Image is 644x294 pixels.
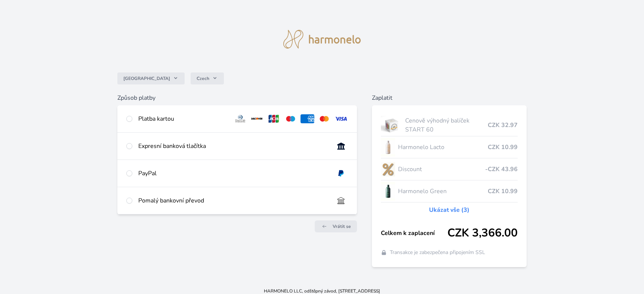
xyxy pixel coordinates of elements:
span: Discount [398,165,485,174]
a: Vrátit se [315,220,357,232]
span: -CZK 43.96 [485,165,518,174]
img: CLEAN_GREEN_se_stinem_x-lo.jpg [381,182,395,201]
span: [GEOGRAPHIC_DATA] [123,75,170,81]
span: Vrátit se [333,223,351,229]
a: Ukázat vše (3) [429,205,469,214]
div: Platba kartou [138,114,228,123]
span: CZK 10.99 [488,143,518,152]
img: bankTransfer_IBAN.svg [334,196,348,205]
img: discover.svg [250,114,264,123]
div: Pomalý bankovní převod [138,196,328,205]
img: paypal.svg [334,169,348,178]
img: amex.svg [301,114,314,123]
button: [GEOGRAPHIC_DATA] [117,72,185,84]
img: start.jpg [381,116,402,134]
img: visa.svg [334,114,348,123]
span: Harmonelo Green [398,187,488,196]
img: discount-lo.png [381,160,395,179]
img: logo.svg [283,30,361,49]
h6: Zaplatit [372,93,527,102]
span: Harmonelo Lacto [398,143,488,152]
div: PayPal [138,169,328,178]
img: jcb.svg [267,114,281,123]
img: diners.svg [234,114,247,123]
div: Expresní banková tlačítka [138,142,328,151]
img: CLEAN_LACTO_se_stinem_x-hi-lo.jpg [381,138,395,157]
img: maestro.svg [284,114,298,123]
span: CZK 3,366.00 [447,226,518,240]
span: CZK 32.97 [488,121,518,130]
h6: Způsob platby [117,93,357,102]
span: Czech [197,75,209,81]
img: onlineBanking_CZ.svg [334,142,348,151]
button: Czech [191,72,224,84]
span: Celkem k zaplacení [381,229,447,238]
span: Transakce je zabezpečena připojením SSL [390,249,485,256]
img: mc.svg [317,114,331,123]
span: Cenově výhodný balíček START 60 [405,116,488,134]
span: CZK 10.99 [488,187,518,196]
